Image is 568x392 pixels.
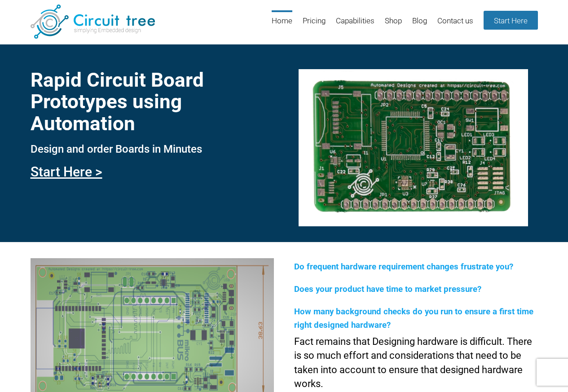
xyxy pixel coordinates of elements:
a: Blog [412,10,427,40]
a: Pricing [303,10,326,40]
h1: Rapid Circuit Board Prototypes using Automation [31,69,274,134]
a: Shop [385,10,402,40]
span: How many background checks do you run to ensure a first time right designed hardware? [294,307,533,330]
p: Fact remains that Designing hardware is difficult. There is so much effort and considerations tha... [294,335,537,391]
img: Circuit Tree [31,4,155,39]
a: Start Here > [31,164,102,180]
a: Home [272,10,292,40]
span: Does your product have time to market pressure? [294,284,481,294]
a: Start Here [484,11,538,30]
span: Do frequent hardware requirement changes frustrate you? [294,262,513,272]
a: Contact us [437,10,473,40]
h3: Design and order Boards in Minutes [31,143,274,155]
a: Capabilities [336,10,374,40]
